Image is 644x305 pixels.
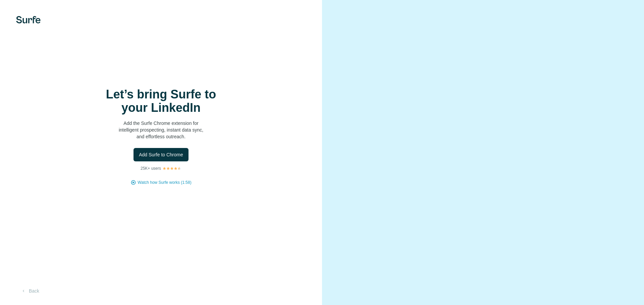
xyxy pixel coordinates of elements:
h1: Let’s bring Surfe to your LinkedIn [94,88,228,115]
button: Back [16,285,44,297]
p: 25K+ users [141,165,161,171]
img: Rating Stars [162,166,181,170]
button: Watch how Surfe works (1:58) [138,179,191,185]
p: Add the Surfe Chrome extension for intelligent prospecting, instant data sync, and effortless out... [94,120,228,140]
button: Add Surfe to Chrome [133,148,189,161]
img: Surfe's logo [16,16,41,23]
span: Add Surfe to Chrome [139,151,183,158]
